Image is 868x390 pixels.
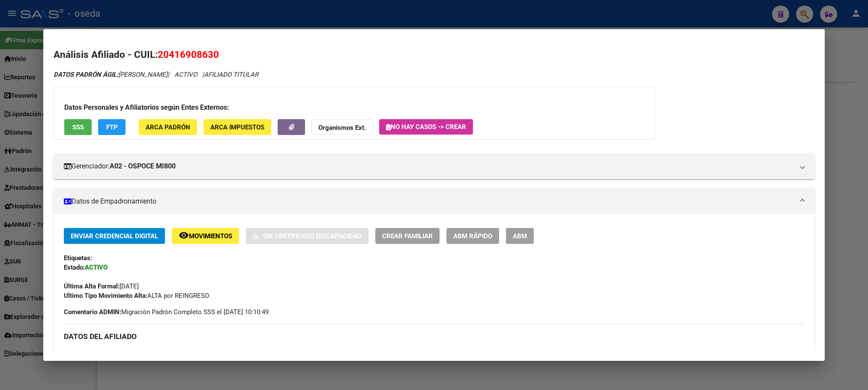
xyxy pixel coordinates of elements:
[64,161,793,171] mat-panel-title: Gerenciador:
[139,119,197,135] button: ARCA Padrón
[64,264,85,271] strong: Estado:
[446,228,499,244] button: ABM Rápido
[204,119,271,135] button: ARCA Impuestos
[453,232,492,240] span: ABM Rápido
[506,228,534,244] button: ABM
[179,230,189,240] mat-icon: remove_red_eye
[54,71,168,78] span: [PERSON_NAME]
[318,124,366,132] strong: Organismos Ext.
[379,119,473,135] button: No hay casos -> Crear
[246,228,368,244] button: Sin Certificado Discapacidad
[106,123,118,131] span: FTP
[64,332,804,341] h3: DATOS DEL AFILIADO
[64,292,147,300] strong: Ultimo Tipo Movimiento Alta:
[386,123,466,131] span: No hay casos -> Crear
[64,228,165,244] button: Enviar Credencial Digital
[64,350,138,357] span: [PERSON_NAME]
[146,123,190,131] span: ARCA Padrón
[375,228,440,244] button: Crear Familiar
[71,232,158,240] span: Enviar Credencial Digital
[839,361,859,381] iframe: Intercom live chat
[311,119,373,135] button: Organismos Ext.
[64,196,793,207] mat-panel-title: Datos de Empadronamiento
[204,71,258,78] span: AFILIADO TITULAR
[64,119,92,135] button: SSS
[64,307,269,317] span: Migración Padrón Completo SSS el [DATE] 10:10:49
[172,228,239,244] button: Movimientos
[54,48,814,62] h2: Análisis Afiliado - CUIL:
[64,102,644,113] h3: Datos Personales y Afiliatorios según Entes Externos:
[64,282,120,290] strong: Última Alta Formal:
[64,292,209,300] span: ALTA por REINGRESO
[210,123,264,131] span: ARCA Impuestos
[54,71,118,78] strong: DATOS PADRÓN ÁGIL:
[72,123,84,131] span: SSS
[54,189,814,214] mat-expansion-panel-header: Datos de Empadronamiento
[64,254,92,262] strong: Etiquetas:
[64,308,121,316] strong: Comentario ADMIN:
[98,119,126,135] button: FTP
[64,282,139,290] span: [DATE]
[64,350,89,357] strong: Apellido:
[434,350,491,357] strong: Teléfono Particular:
[189,232,232,240] span: Movimientos
[54,153,814,179] mat-expansion-panel-header: Gerenciador:A02 - OSPOCE MI800
[382,232,433,240] span: Crear Familiar
[263,232,362,240] span: Sin Certificado Discapacidad
[158,49,219,60] span: 20416908630
[54,71,258,78] i: | ACTIVO |
[513,232,527,240] span: ABM
[85,264,108,271] strong: ACTIVO
[110,161,176,171] strong: A02 - OSPOCE MI800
